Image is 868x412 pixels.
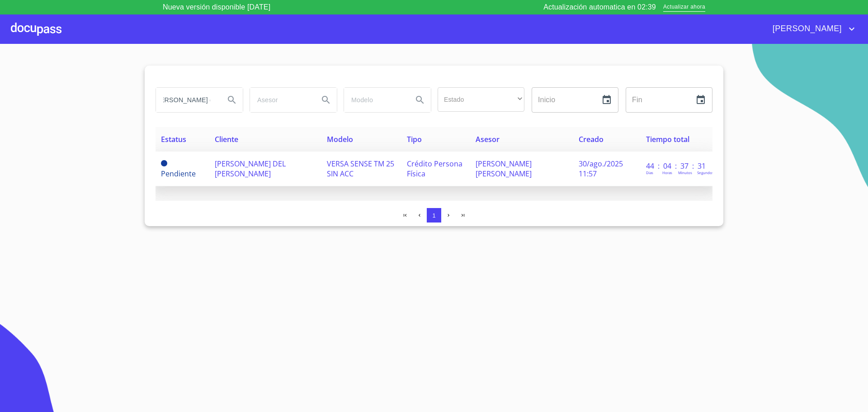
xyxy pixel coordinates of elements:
p: 44 : 04 : 37 : 31 [646,161,707,171]
p: Horas [662,170,672,175]
span: Crédito Persona Física [407,159,462,179]
button: Search [221,89,243,111]
span: Estatus [161,134,186,144]
span: Tipo [407,134,422,144]
button: Search [409,89,431,111]
input: search [156,88,217,112]
span: Actualizar ahora [663,3,705,12]
span: [PERSON_NAME] DEL [PERSON_NAME] [215,159,286,179]
span: VERSA SENSE TM 25 SIN ACC [327,159,394,179]
span: [PERSON_NAME] [PERSON_NAME] [476,159,532,179]
button: account of current user [766,22,857,36]
span: [PERSON_NAME] [766,22,846,36]
span: Creado [579,134,604,144]
span: Modelo [327,134,353,144]
input: search [344,88,406,112]
div: ​ [438,87,524,112]
p: Dias [646,170,653,175]
input: search [250,88,311,112]
p: Minutos [678,170,692,175]
span: 1 [432,212,435,219]
p: Segundos [697,170,714,175]
span: Pendiente [161,160,167,166]
span: Asesor [476,134,500,144]
p: Nueva versión disponible [DATE] [163,2,270,13]
span: Cliente [215,134,238,144]
button: Search [315,89,337,111]
button: 1 [427,208,441,223]
span: Tiempo total [646,134,689,144]
span: Pendiente [161,169,196,179]
p: Actualización automatica en 02:39 [543,2,656,13]
span: 30/ago./2025 11:57 [579,159,623,179]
